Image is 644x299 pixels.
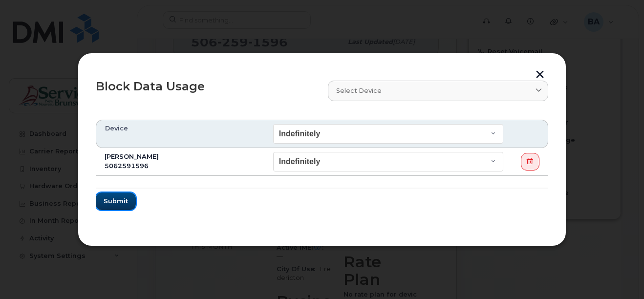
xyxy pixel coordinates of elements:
[328,81,548,101] a: Select device
[90,75,322,107] div: Block Data Usage
[105,162,149,170] span: 5062591596
[105,153,159,160] span: [PERSON_NAME]
[336,86,382,95] span: Select device
[521,153,539,171] button: Delete
[96,120,264,148] th: Device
